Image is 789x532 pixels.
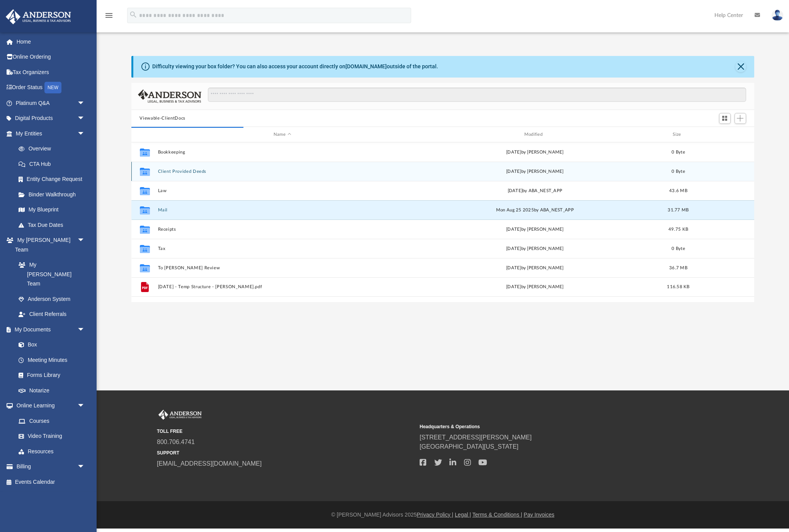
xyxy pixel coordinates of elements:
[77,126,93,142] span: arrow_drop_down
[44,82,61,93] div: NEW
[420,423,677,430] small: Headquarters & Operations
[668,227,688,231] span: 49.75 KB
[410,226,660,233] div: [DATE] by [PERSON_NAME]
[131,142,755,302] div: grid
[5,459,97,475] a: Billingarrow_drop_down
[669,266,687,270] span: 36.7 MB
[5,34,97,49] a: Home
[77,322,93,338] span: arrow_drop_down
[11,352,93,368] a: Meeting Minutes
[11,141,97,157] a: Overview
[5,64,97,80] a: Tax Organizers
[11,413,93,429] a: Courses
[410,207,660,214] div: Mon Aug 25 2025 by ABA_NEST_APP
[5,80,97,96] a: Order StatusNEW
[5,95,97,111] a: Platinum Q&Aarrow_drop_down
[158,150,407,155] button: Bookkeeping
[158,208,407,213] button: Mail
[134,131,154,138] div: id
[5,398,93,414] a: Online Learningarrow_drop_down
[410,187,660,194] div: [DATE] by ABA_NEST_APP
[5,49,97,65] a: Online Ordering
[410,265,660,272] div: [DATE] by [PERSON_NAME]
[104,11,114,20] i: menu
[158,227,407,232] button: Receipts
[158,169,407,174] button: Client Provided Deeds
[152,62,438,71] div: Difficulty viewing your box folder? You can also access your account directly on outside of the p...
[157,131,406,138] div: Name
[11,307,93,322] a: Client Referrals
[157,439,195,445] a: 800.706.4741
[11,217,97,233] a: Tax Due Dates
[157,410,203,420] img: Anderson Advisors Platinum Portal
[772,10,783,21] img: User Pic
[104,15,114,20] a: menu
[672,169,685,174] span: 0 Byte
[667,285,689,289] span: 116.58 KB
[77,398,93,414] span: arrow_drop_down
[663,131,694,138] div: Size
[410,149,660,156] div: [DATE] by [PERSON_NAME]
[5,474,97,490] a: Events Calendar
[97,511,789,519] div: © [PERSON_NAME] Advisors 2025
[735,61,746,72] button: Close
[11,444,93,459] a: Resources
[11,156,97,172] a: CTA Hub
[11,429,89,444] a: Video Training
[11,187,97,202] a: Binder Walkthrough
[158,188,407,193] button: Law
[719,113,731,124] button: Switch to Grid View
[5,233,93,257] a: My [PERSON_NAME] Teamarrow_drop_down
[420,443,519,450] a: [GEOGRAPHIC_DATA][US_STATE]
[455,512,471,518] a: Legal |
[77,95,93,111] span: arrow_drop_down
[5,126,97,141] a: My Entitiesarrow_drop_down
[129,10,138,19] i: search
[410,245,660,252] div: [DATE] by [PERSON_NAME]
[158,246,407,251] button: Tax
[11,337,89,353] a: Box
[157,460,262,467] a: [EMAIL_ADDRESS][DOMAIN_NAME]
[11,368,89,383] a: Forms Library
[420,434,532,441] a: [STREET_ADDRESS][PERSON_NAME]
[668,208,689,212] span: 31.77 MB
[410,284,660,290] div: [DATE] by [PERSON_NAME]
[672,247,685,251] span: 0 Byte
[473,512,522,518] a: Terms & Conditions |
[157,449,414,456] small: SUPPORT
[77,233,93,248] span: arrow_drop_down
[417,512,454,518] a: Privacy Policy |
[697,131,751,138] div: id
[410,131,659,138] div: Modified
[208,88,746,102] input: Search files and folders
[410,168,660,175] div: [DATE] by [PERSON_NAME]
[11,257,89,292] a: My [PERSON_NAME] Team
[157,428,414,435] small: TOLL FREE
[11,172,97,187] a: Entity Change Request
[672,150,685,154] span: 0 Byte
[158,265,407,270] button: To [PERSON_NAME] Review
[77,459,93,475] span: arrow_drop_down
[3,9,73,24] img: Anderson Advisors Platinum Portal
[5,111,97,126] a: Digital Productsarrow_drop_down
[345,63,387,69] a: [DOMAIN_NAME]
[11,202,93,218] a: My Blueprint
[669,189,687,193] span: 43.6 MB
[139,115,185,122] button: Viewable-ClientDocs
[735,113,746,124] button: Add
[5,322,93,337] a: My Documentsarrow_drop_down
[11,291,93,307] a: Anderson System
[11,383,93,398] a: Notarize
[77,111,93,127] span: arrow_drop_down
[158,285,407,290] button: [DATE] - Temp Structure - [PERSON_NAME].pdf
[524,512,554,518] a: Pay Invoices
